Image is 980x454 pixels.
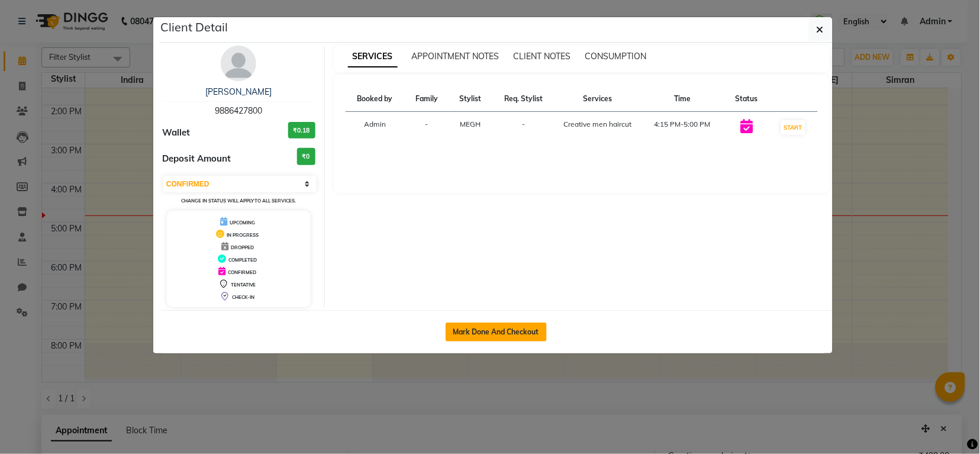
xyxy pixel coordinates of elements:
[215,105,262,116] span: 9886427800
[492,86,556,112] th: Req. Stylist
[348,46,398,67] span: SERVICES
[405,112,449,144] td: -
[232,294,254,300] span: CHECK-IN
[585,51,647,62] span: CONSUMPTION
[205,86,272,97] a: [PERSON_NAME]
[228,257,257,263] span: COMPLETED
[725,86,769,112] th: Status
[230,220,255,226] span: UPCOMING
[449,86,492,112] th: Stylist
[288,122,315,139] h3: ₹0.18
[162,126,190,140] span: Wallet
[640,112,725,144] td: 4:15 PM-5:00 PM
[221,46,256,81] img: avatar
[160,18,228,36] h5: Client Detail
[181,198,296,204] small: Change in status will apply to all services.
[228,269,256,275] span: CONFIRMED
[640,86,725,112] th: Time
[446,323,547,342] button: Mark Done And Checkout
[227,232,259,238] span: IN PROGRESS
[346,86,405,112] th: Booked by
[492,112,556,144] td: -
[231,282,256,288] span: TENTATIVE
[162,152,231,166] span: Deposit Amount
[514,51,571,62] span: CLIENT NOTES
[231,244,254,250] span: DROPPED
[562,119,633,130] div: Creative men haircut
[460,120,481,128] span: MEGH
[346,112,405,144] td: Admin
[297,148,315,165] h3: ₹0
[555,86,640,112] th: Services
[405,86,449,112] th: Family
[781,120,805,135] button: START
[412,51,499,62] span: APPOINTMENT NOTES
